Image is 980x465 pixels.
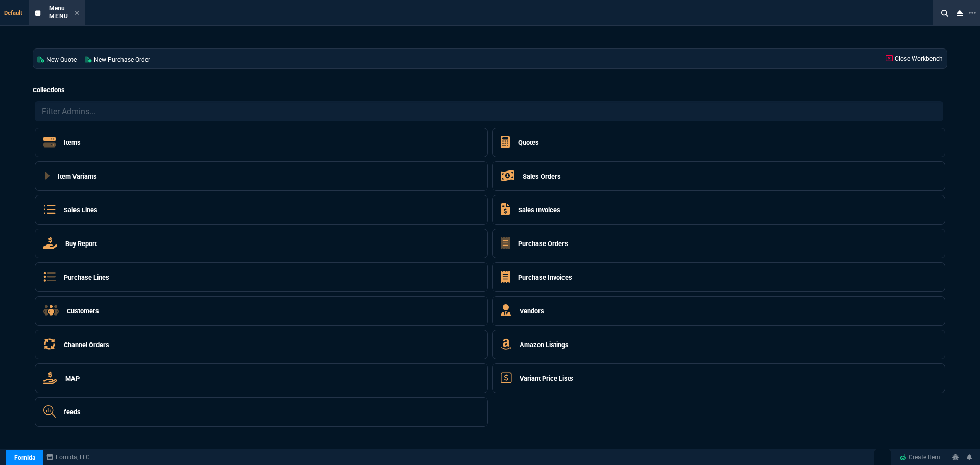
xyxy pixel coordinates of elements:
a: New Quote [33,49,81,68]
nx-icon: Close Tab [75,9,79,17]
p: Menu [49,12,68,20]
h5: MAP [65,374,80,383]
a: New Purchase Order [81,49,154,68]
h5: Vendors [520,306,544,316]
nx-icon: Search [937,7,952,19]
nx-icon: Open New Tab [969,8,976,18]
h5: Channel Orders [64,340,109,350]
h5: Sales Orders [523,172,561,181]
h5: Purchase Invoices [518,273,572,282]
h5: feeds [64,407,81,417]
h5: Purchase Orders [518,239,568,249]
h5: Item Variants [58,172,97,181]
h5: Sales Invoices [518,205,560,215]
a: msbcCompanyName [43,453,93,462]
h5: Items [64,138,81,148]
a: Close Workbench [881,49,947,68]
nx-icon: Close Workbench [952,7,967,19]
h5: Sales Lines [64,205,97,215]
a: Create Item [895,450,944,465]
h5: Amazon Listings [520,340,569,350]
span: Menu [49,5,65,12]
h5: Collections [33,85,947,95]
h5: Buy Report [65,239,97,249]
input: Filter Admins... [35,101,943,121]
h5: Quotes [518,138,539,148]
h5: Customers [67,306,99,316]
span: Default [4,10,27,16]
h5: Purchase Lines [64,273,109,282]
h5: Variant Price Lists [520,374,573,383]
